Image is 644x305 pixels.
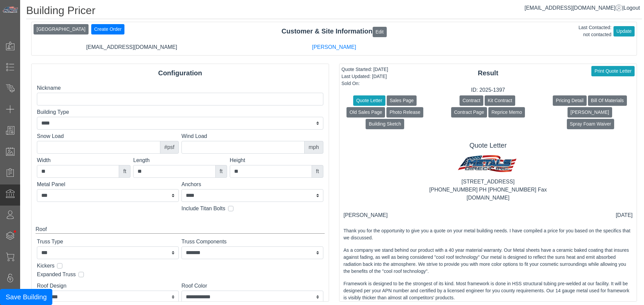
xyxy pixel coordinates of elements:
button: Bill Of Materials [588,95,627,106]
label: Length [133,156,227,164]
p: Thank you for the opportunity to give you a quote on your metal building needs. I have compiled a... [343,227,633,241]
p: Framework is designed to be the strongest of its kind. Most framework is done in HSS structural t... [343,280,633,301]
div: ft [119,165,130,178]
label: Truss Components [181,238,323,246]
button: [PERSON_NAME] [568,107,612,118]
div: Sold On: [341,80,388,87]
label: Building Type [37,108,323,116]
span: • [6,221,23,242]
h5: Quote Letter [343,141,633,149]
label: Kickers [37,262,54,270]
label: Height [230,156,323,164]
div: | [525,4,640,12]
div: [DATE] [616,211,633,219]
div: ft [312,165,323,178]
div: Customer & Site Information [32,26,637,37]
span: Logout [624,5,640,11]
div: ft [215,165,227,178]
label: Width [37,156,130,164]
div: Configuration [32,68,329,78]
label: Truss Type [37,238,179,246]
button: [GEOGRAPHIC_DATA] [34,24,89,34]
label: Wind Load [181,132,323,140]
label: Metal Panel [37,180,179,188]
button: Pricing Detail [553,95,586,106]
button: Old Sales Page [346,107,385,118]
button: Print Quote Letter [591,66,635,76]
button: Update [613,26,635,36]
img: MD logo [455,152,521,178]
p: As a company we stand behind our product with a 40 year material warranty. Our Metal sheets have ... [343,247,633,275]
label: Snow Load [37,132,179,140]
div: [STREET_ADDRESS] [PHONE_NUMBER] PH [PHONE_NUMBER] Fax [DOMAIN_NAME] [343,178,633,202]
img: Metals Direct Inc Logo [2,6,19,13]
button: Spray Foam Waiver [567,119,614,129]
label: Roof Color [181,282,323,290]
button: Photo Release [386,107,423,118]
div: Result [339,68,637,78]
label: Anchors [181,180,323,188]
div: Last Contacted: not contacted [579,24,611,38]
button: Quote Letter [353,95,385,106]
div: Last Updated: [DATE] [341,73,388,80]
label: Roof Design [37,282,179,290]
div: Roof [36,225,325,234]
button: Contract Page [451,107,487,118]
div: #psf [160,141,179,154]
button: Create Order [91,24,125,34]
div: [PERSON_NAME] [343,211,388,219]
button: Sales Page [387,95,417,106]
button: Edit [373,27,387,37]
button: Contract [460,95,483,106]
label: Include Titan Bolts [181,205,225,213]
button: Reprice Memo [488,107,525,118]
div: ID: 2025-1397 [339,86,637,94]
button: Kit Contract [485,95,515,106]
h1: Building Pricer [26,4,642,19]
div: mph [304,141,323,154]
div: Quote Started: [DATE] [341,66,388,73]
div: [EMAIL_ADDRESS][DOMAIN_NAME] [31,43,233,51]
a: [PERSON_NAME] [312,44,356,50]
a: [EMAIL_ADDRESS][DOMAIN_NAME] [525,5,622,11]
button: Building Sketch [366,119,404,129]
label: Expanded Truss [37,271,76,279]
label: Nickname [37,84,323,92]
